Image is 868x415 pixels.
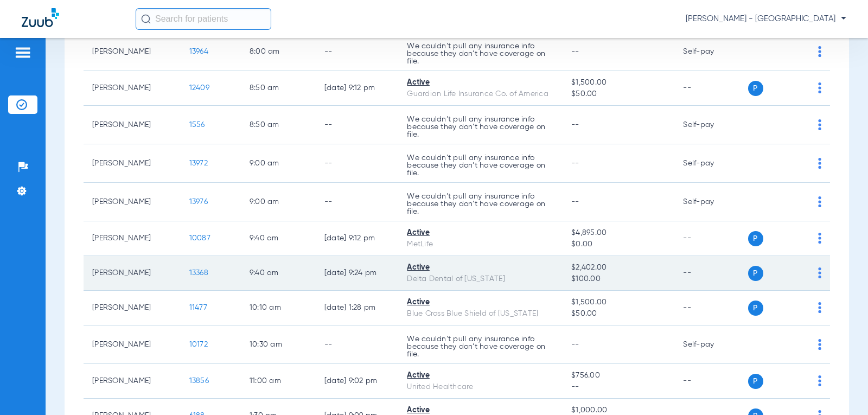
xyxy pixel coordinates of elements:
[818,158,821,169] img: group-dot-blue.svg
[241,256,316,291] td: 9:40 AM
[818,46,821,57] img: group-dot-blue.svg
[84,71,181,106] td: [PERSON_NAME]
[571,88,666,100] span: $50.00
[748,231,763,246] span: P
[407,116,554,138] p: We couldn’t pull any insurance info because they don’t have coverage on file.
[241,144,316,183] td: 9:00 AM
[316,221,399,256] td: [DATE] 9:12 PM
[748,374,763,389] span: P
[748,81,763,96] span: P
[407,42,554,65] p: We couldn’t pull any insurance info because they don’t have coverage on file.
[407,239,554,250] div: MetLife
[407,262,554,273] div: Active
[407,381,554,393] div: United Healthcare
[84,291,181,325] td: [PERSON_NAME]
[571,273,666,285] span: $100.00
[571,381,666,393] span: --
[84,256,181,291] td: [PERSON_NAME]
[241,291,316,325] td: 10:10 AM
[84,144,181,183] td: [PERSON_NAME]
[189,198,208,206] span: 13976
[571,227,666,239] span: $4,895.00
[241,33,316,71] td: 8:00 AM
[571,121,579,129] span: --
[674,106,748,144] td: Self-pay
[571,159,579,167] span: --
[818,302,821,313] img: group-dot-blue.svg
[316,106,399,144] td: --
[407,308,554,320] div: Blue Cross Blue Shield of [US_STATE]
[241,221,316,256] td: 9:40 AM
[189,234,210,242] span: 10087
[674,291,748,325] td: --
[189,269,208,277] span: 13368
[407,370,554,381] div: Active
[189,377,209,385] span: 13856
[571,262,666,273] span: $2,402.00
[14,46,31,59] img: hamburger-icon
[818,233,821,244] img: group-dot-blue.svg
[316,71,399,106] td: [DATE] 9:12 PM
[571,48,579,55] span: --
[818,82,821,93] img: group-dot-blue.svg
[241,183,316,221] td: 9:00 AM
[571,297,666,308] span: $1,500.00
[84,106,181,144] td: [PERSON_NAME]
[571,308,666,320] span: $50.00
[674,325,748,364] td: Self-pay
[407,227,554,239] div: Active
[571,341,579,348] span: --
[674,364,748,399] td: --
[818,339,821,350] img: group-dot-blue.svg
[818,119,821,130] img: group-dot-blue.svg
[571,198,579,206] span: --
[407,193,554,215] p: We couldn’t pull any insurance info because they don’t have coverage on file.
[571,77,666,88] span: $1,500.00
[686,14,846,24] span: [PERSON_NAME] - [GEOGRAPHIC_DATA]
[189,159,208,167] span: 13972
[316,33,399,71] td: --
[189,84,209,92] span: 12409
[407,154,554,177] p: We couldn’t pull any insurance info because they don’t have coverage on file.
[316,144,399,183] td: --
[22,8,59,27] img: Zuub Logo
[84,183,181,221] td: [PERSON_NAME]
[748,301,763,316] span: P
[674,183,748,221] td: Self-pay
[84,325,181,364] td: [PERSON_NAME]
[84,221,181,256] td: [PERSON_NAME]
[818,375,821,386] img: group-dot-blue.svg
[316,183,399,221] td: --
[241,106,316,144] td: 8:50 AM
[241,364,316,399] td: 11:00 AM
[571,370,666,381] span: $756.00
[136,8,271,30] input: Search for patients
[674,221,748,256] td: --
[407,273,554,285] div: Delta Dental of [US_STATE]
[189,48,208,55] span: 13964
[571,239,666,250] span: $0.00
[141,14,151,24] img: Search Icon
[674,256,748,291] td: --
[674,33,748,71] td: Self-pay
[84,33,181,71] td: [PERSON_NAME]
[818,196,821,207] img: group-dot-blue.svg
[189,121,205,129] span: 1556
[316,256,399,291] td: [DATE] 9:24 PM
[84,364,181,399] td: [PERSON_NAME]
[316,325,399,364] td: --
[241,325,316,364] td: 10:30 AM
[407,88,554,100] div: Guardian Life Insurance Co. of America
[407,77,554,88] div: Active
[748,266,763,281] span: P
[241,71,316,106] td: 8:50 AM
[818,267,821,278] img: group-dot-blue.svg
[674,144,748,183] td: Self-pay
[407,297,554,308] div: Active
[316,364,399,399] td: [DATE] 9:02 PM
[407,335,554,358] p: We couldn’t pull any insurance info because they don’t have coverage on file.
[189,304,207,311] span: 11477
[189,341,208,348] span: 10172
[316,291,399,325] td: [DATE] 1:28 PM
[674,71,748,106] td: --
